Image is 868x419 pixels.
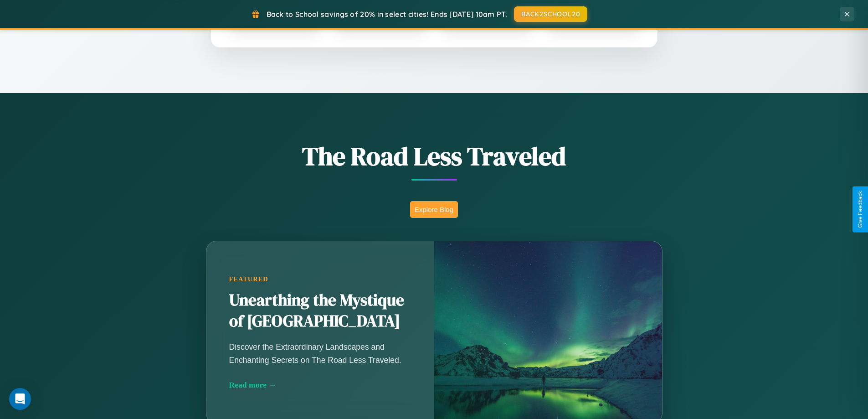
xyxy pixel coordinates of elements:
[229,275,411,283] div: Featured
[161,139,708,174] h1: The Road Less Traveled
[514,6,587,22] button: BACK2SCHOOL20
[229,290,411,332] h2: Unearthing the Mystique of [GEOGRAPHIC_DATA]
[857,191,863,228] div: Give Feedback
[267,10,507,19] span: Back to School savings of 20% in select cities! Ends [DATE] 10am PT.
[9,388,31,410] div: Open Intercom Messenger
[229,341,411,366] p: Discover the Extraordinary Landscapes and Enchanting Secrets on The Road Less Traveled.
[410,201,458,218] button: Explore Blog
[229,380,411,390] div: Read more →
